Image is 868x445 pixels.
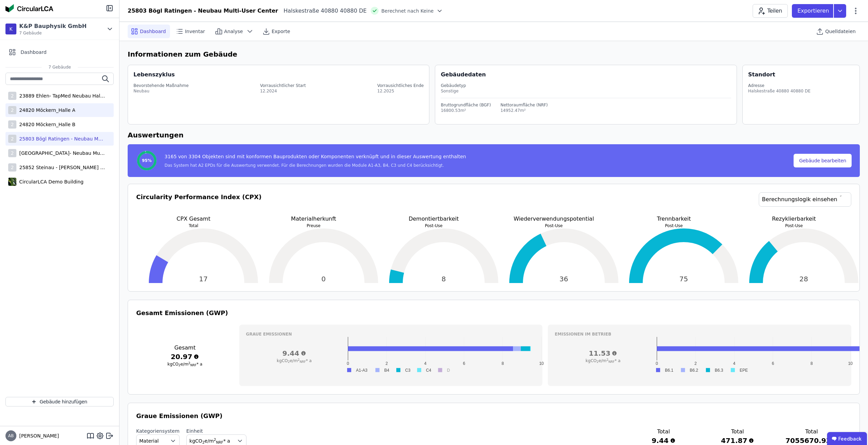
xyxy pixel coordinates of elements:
div: Das System hat A2 EPDs für die Auswertung verwendet. Für die Berechnungen wurden die Module A1-A3... [165,163,466,168]
h3: Graue Emissionen (GWP) [136,411,851,421]
div: 23889 Ehlen- TapMed Neubau Halle 2 [16,92,105,99]
div: Gebäudedaten [441,71,736,79]
h3: Gesamt [136,344,234,352]
span: kgCO e/m * a [168,362,202,367]
h3: 11.53 [555,348,651,358]
div: 14952.47m² [500,108,548,113]
img: Concular [5,4,53,12]
h3: 20.97 [136,352,234,361]
span: kgCO e/m * a [189,438,230,444]
h3: 9.44 [246,348,343,358]
div: K [5,24,16,34]
div: 24820 Möckern_Halle B [16,121,75,128]
sub: NRF [300,360,306,364]
p: Demontiertbarkeit [376,215,491,223]
div: 12.2024 [260,88,306,94]
a: Berechnungslogik einsehen [759,192,851,207]
span: 7 Gebäude [42,64,78,70]
span: Material [139,437,159,444]
button: Gebäude hinzufügen [5,397,114,406]
div: Bruttogrundfläche (BGF) [441,102,491,108]
p: CPX Gesamt [136,215,251,223]
sub: 2 [597,360,599,364]
span: Berechnet nach Keine [381,8,433,14]
span: 7 Gebäude [19,30,86,36]
button: Teilen [753,4,788,18]
h3: Gesamt Emissionen (GWP) [136,308,851,318]
span: Dashboard [140,28,166,35]
span: [PERSON_NAME] [16,432,59,439]
sup: 2 [214,437,216,442]
div: 12.2025 [377,88,424,94]
div: 2 [8,149,16,157]
div: Neubau [133,88,189,94]
p: Materialherkunft [256,215,371,223]
h6: Auswertungen [128,130,860,140]
p: Post-Use [737,223,851,228]
h3: Emissionen im betrieb [555,331,844,337]
div: Bevorstehende Maßnahme [133,83,189,88]
div: Standort [748,71,775,79]
div: 2 [8,120,16,129]
h3: Total [711,428,764,436]
div: 25803 Bögl Ratingen - Neubau Multi-User Center [16,135,105,142]
button: Gebäude bearbeiten [794,154,852,167]
sub: NRF [609,360,615,364]
sub: 2 [179,364,181,367]
p: Total [136,223,251,228]
sub: 2 [202,440,205,444]
div: Halskestraße 40880 40880 DE [748,88,811,94]
span: AB [8,434,14,438]
span: Inventar [185,28,205,35]
div: Nettoraumfläche (NRF) [500,102,548,108]
div: Lebenszyklus [133,71,175,79]
sup: 2 [188,361,190,365]
label: Kategoriensystem [136,428,180,434]
span: 95% [142,158,152,163]
p: Post-Use [376,223,491,228]
sub: NRF [216,440,223,444]
div: Adresse [748,83,811,88]
sub: NRF [190,364,197,367]
h6: Informationen zum Gebäude [128,49,860,59]
div: 25852 Steinau - [PERSON_NAME] Logistikzentrum [16,164,105,171]
p: Rezyklierbarkeit [737,215,851,223]
div: K&P Bauphysik GmbH [19,22,86,30]
label: Einheit [186,428,246,434]
div: Gebäudetyp [441,83,731,88]
p: Trennbarkeit [616,215,731,223]
h3: Graue Emissionen [246,331,536,337]
div: 2 [8,106,16,114]
p: Exportieren [797,7,830,15]
div: 2 [8,135,16,143]
div: Sonstige [441,88,731,94]
sup: 2 [298,358,300,361]
h3: Circularity Performance Index (CPX) [136,192,261,215]
sup: 2 [607,358,609,361]
span: Dashboard [20,49,46,56]
span: kgCO e/m * a [277,358,312,363]
p: Post-Use [497,223,611,228]
p: Wiederverwendungspotential [497,215,611,223]
div: Vorrausichtliches Ende [377,83,424,88]
img: CircularLCA Demo Building [8,176,16,187]
div: 3165 von 3304 Objekten sind mit konformen Bauprodukten oder Komponenten verknüpft und in dieser A... [165,153,466,163]
div: CircularLCA Demo Building [16,178,83,185]
span: kgCO e/m * a [586,358,621,363]
div: 16800.53m² [441,108,491,113]
h3: Total [785,428,838,436]
div: 24820 Möckern_Halle A [16,107,75,114]
h3: Total [637,428,689,436]
span: Exporte [272,28,290,35]
p: Preuse [256,223,371,228]
p: Post-Use [616,223,731,228]
div: 25803 Bögl Ratingen - Neubau Multi-User Center [128,7,278,15]
sub: 2 [288,360,290,364]
div: 2 [8,92,16,100]
span: Analyse [224,28,243,35]
div: [GEOGRAPHIC_DATA]- Neubau Multi-User Center [16,150,105,157]
div: Vorrausichtlicher Start [260,83,306,88]
div: Halskestraße 40880 40880 DE [278,7,367,15]
div: 2 [8,163,16,172]
span: Quelldateien [825,28,856,35]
